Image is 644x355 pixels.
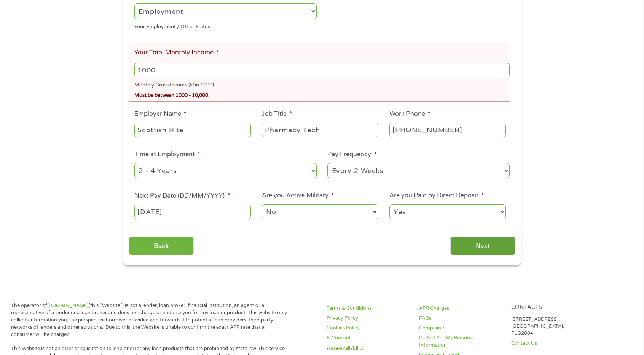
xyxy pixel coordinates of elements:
label: Next Pay Date (DD/MM/YYYY) [134,192,230,200]
a: state-availability [327,345,410,352]
label: Job Title [262,110,292,118]
div: Monthly Gross Income (Min 1000) [134,79,510,89]
input: Next [450,237,515,255]
label: Are you Paid by Direct Deposit [389,192,484,200]
p: The operator of (this “Website”) is not a lender, loan broker, financial institution, an agent or... [11,302,288,338]
a: Do Not Sell My Personal Information [419,334,502,349]
div: Your Employment / Other Status [134,20,317,30]
input: (231) 754-4010 [389,123,506,137]
label: Are you Active Military [262,192,334,200]
label: Time at Employment [134,150,200,158]
input: Cashier [262,123,378,137]
input: 1800 [134,63,510,77]
a: Terms & Conditions [327,305,410,312]
a: Cookies Policy [327,325,410,332]
div: Must be between 1000 - 10,000. [134,89,510,99]
a: APR Charges [419,305,502,312]
a: [DOMAIN_NAME] [47,302,89,309]
h4: Contacts [511,304,594,311]
a: E-Consent [327,334,410,342]
label: Pay Frequency [327,150,376,158]
a: FAQs [419,315,502,322]
a: Complaints [419,325,502,332]
label: Work Phone [389,110,430,118]
p: [STREET_ADDRESS], [GEOGRAPHIC_DATA], FL 32804. [511,316,594,337]
input: Back [129,237,194,255]
a: Privacy Policy [327,315,410,322]
input: ---Click Here for Calendar --- [134,205,251,219]
label: Employer Name [134,110,187,118]
a: Contact Us [511,340,594,347]
label: Your Total Monthly Income [134,49,219,57]
input: Walmart [134,123,251,137]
